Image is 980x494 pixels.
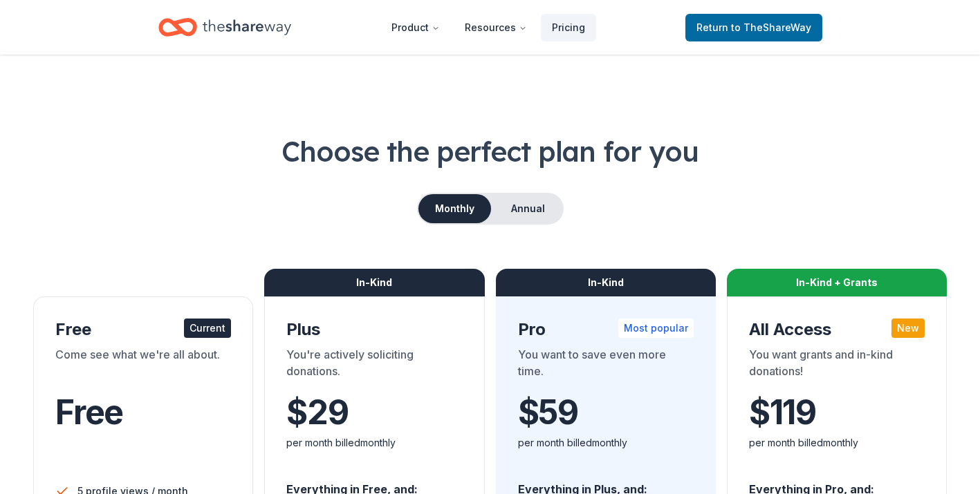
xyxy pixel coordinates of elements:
nav: Main [380,11,596,44]
span: Free [55,392,123,433]
button: Monthly [418,194,491,223]
div: In-Kind + Grants [727,269,947,296]
div: Most popular [618,319,694,338]
span: $ 119 [749,393,816,432]
span: $ 29 [286,393,348,432]
div: In-Kind [496,269,716,296]
button: Annual [494,194,562,223]
span: $ 59 [518,393,578,432]
div: In-Kind [264,269,484,296]
div: You're actively soliciting donations. [286,346,462,385]
div: per month billed monthly [749,435,925,451]
div: You want grants and in-kind donations! [749,346,925,385]
div: New [891,319,925,338]
a: Returnto TheShareWay [685,14,822,41]
div: Pro [518,319,694,341]
div: All Access [749,319,925,341]
div: You want to save even more time. [518,346,694,385]
div: Come see what we're all about. [55,346,231,385]
div: Free [55,319,231,341]
button: Resources [454,14,538,41]
span: to TheShareWay [731,21,811,33]
div: Plus [286,319,462,341]
button: Product [380,14,451,41]
div: per month billed monthly [286,435,462,451]
h1: Choose the perfect plan for you [33,132,947,171]
div: per month billed monthly [518,435,694,451]
div: Current [184,319,231,338]
a: Pricing [541,14,596,41]
a: Home [158,11,291,44]
span: Return [696,19,811,36]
